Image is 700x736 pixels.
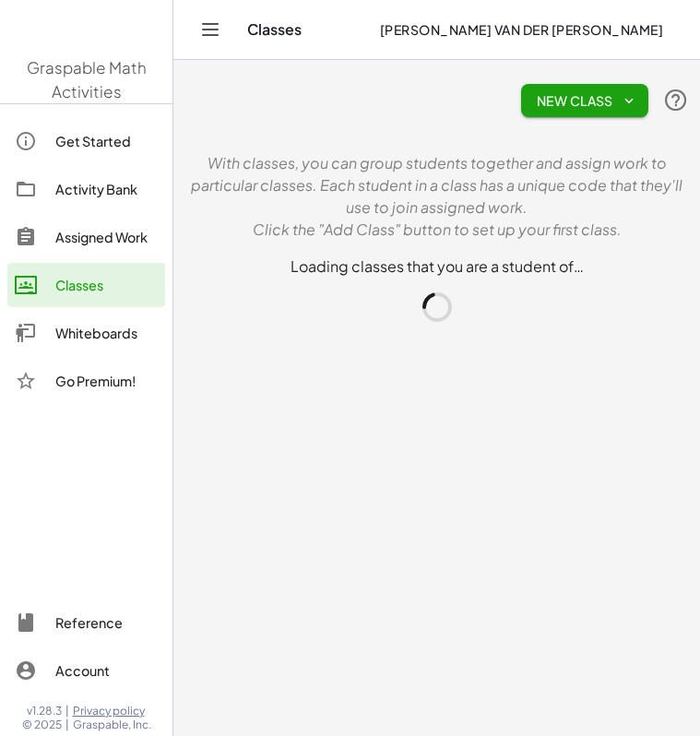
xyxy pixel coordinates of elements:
div: Assigned Work [55,226,158,248]
div: Get Started [55,130,158,152]
a: Account [7,648,165,693]
span: © 2025 [22,718,62,732]
a: Activity Bank [7,167,165,211]
span: Graspable Math Activities [27,57,147,101]
div: Reference [55,611,158,634]
button: Toggle navigation [196,15,225,44]
a: Reference [7,600,165,645]
div: Account [55,659,158,682]
div: Whiteboards [55,322,158,344]
p: With classes, you can group students together and assign work to particular classes. Each student... [184,152,689,219]
a: Classes [7,263,165,307]
div: Go Premium! [55,370,158,392]
a: Assigned Work [7,215,165,259]
span: | [65,704,69,718]
a: Get Started [7,119,165,163]
div: Activity Bank [55,178,158,200]
span: v1.28.3 [27,704,62,718]
span: | [65,718,69,732]
a: Whiteboards [7,311,165,355]
span: [PERSON_NAME] van der [PERSON_NAME] [379,21,663,38]
p: Click the "Add Class" button to set up your first class. [184,219,689,241]
button: [PERSON_NAME] van der [PERSON_NAME] [364,13,678,46]
span: New Class [536,92,634,109]
span: Graspable, Inc. [73,718,151,732]
div: Loading classes that you are a student of… [199,255,674,322]
div: Classes [55,274,158,296]
button: New Class [521,84,648,117]
a: Privacy policy [73,704,151,718]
